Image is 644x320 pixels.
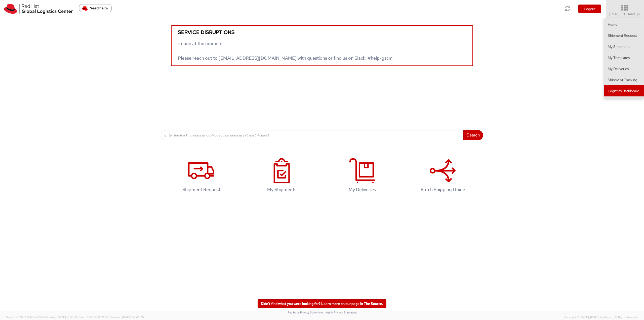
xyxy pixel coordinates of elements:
span: ▼ [638,12,641,16]
a: Batch Shipping Guide [405,153,480,200]
input: Enter the tracking number or ship request number (at least 4 chars) [161,130,464,140]
button: Need help? [79,4,112,12]
button: Search [463,130,483,140]
a: Shipment Request [604,30,644,41]
a: | Agistix Privacy Statement [324,311,357,314]
a: Didn't find what you were looking for? Learn more on our page in The Source. [258,299,386,308]
h4: My Shipments [249,187,314,192]
span: [PERSON_NAME] [609,12,641,16]
span: master, [DATE] 09:46:25 [112,315,144,319]
span: master, [DATE] 10:05:38 [47,315,78,319]
a: Shipment Tracking [604,74,644,85]
span: Copyright © [DATE]-[DATE] Agistix Inc., All Rights Reserved [564,315,638,319]
a: My Shipments [244,153,319,200]
span: Client: 2025.18.0-71d3358 [78,315,144,319]
h4: My Deliveries [330,187,395,192]
a: My Deliveries [325,153,400,200]
a: Shipment Request [164,153,239,200]
h4: Batch Shipping Guide [410,187,475,192]
a: My Deliveries [604,63,644,74]
a: My Shipments [604,41,644,52]
h5: Service disruptions [178,29,466,35]
a: My Templates [604,52,644,63]
a: Logistics Dashboard [604,85,644,96]
button: Logout [578,5,601,13]
a: Service disruptions - none at the moment Please reach out to [EMAIL_ADDRESS][DOMAIN_NAME] with qu... [171,25,473,66]
a: Home [604,19,644,30]
img: rh-logistics-00dfa346123c4ec078e1.svg [4,4,73,14]
a: Red Hat's Privacy Statement [288,311,323,314]
span: - none at the moment Please reach out to [EMAIL_ADDRESS][DOMAIN_NAME] with questions or find us o... [178,41,393,61]
span: Server: 2025.19.0-192a4753216 [6,315,78,319]
h4: Shipment Request [169,187,234,192]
